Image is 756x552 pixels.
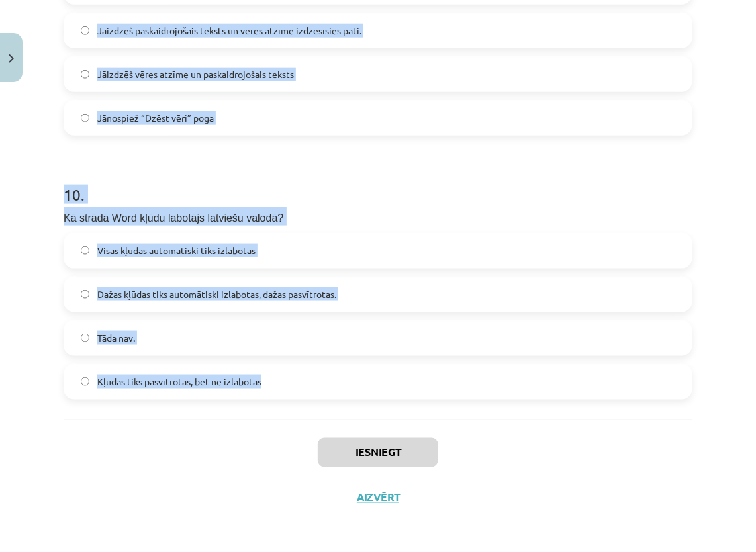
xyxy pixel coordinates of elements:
span: Tāda nav. [97,331,135,345]
h1: 10 . [64,162,692,203]
input: Jāizdzēš paskaidrojošais teksts un vēres atzīme izdzēsīsies pati. [81,26,89,35]
span: Jānospiež “Dzēst vēri” poga [97,111,214,125]
input: Dažas kļūdas tiks automātiski izlabotas, dažas pasvītrotas. [81,290,89,299]
span: Kļūdas tiks pasvītrotas, bet ne izlabotas [97,375,261,389]
input: Visas kļūdas automātiski tiks izlabotas [81,246,89,255]
span: Jāizdzēš vēres atzīme un paskaidrojošais teksts [97,68,294,81]
input: Jāizdzēš vēres atzīme un paskaidrojošais teksts [81,70,89,79]
input: Tāda nav. [81,334,89,342]
button: Iesniegt [318,438,438,467]
button: Aizvērt [353,491,403,504]
span: Visas kļūdas automātiski tiks izlabotas [97,244,256,257]
input: Kļūdas tiks pasvītrotas, bet ne izlabotas [81,377,89,386]
span: Kā strādā Word kļūdu labotājs latviešu valodā? [64,212,283,224]
span: Jāizdzēš paskaidrojošais teksts un vēres atzīme izdzēsīsies pati. [97,24,361,38]
img: icon-close-lesson-0947bae3869378f0d4975bcd49f059093ad1ed9edebbc8119c70593378902aed.svg [9,54,14,63]
span: Dažas kļūdas tiks automātiski izlabotas, dažas pasvītrotas. [97,287,336,301]
input: Jānospiež “Dzēst vēri” poga [81,114,89,122]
